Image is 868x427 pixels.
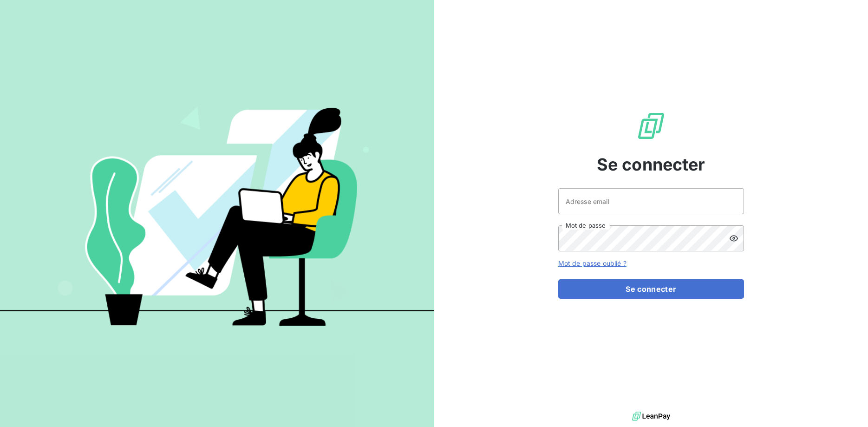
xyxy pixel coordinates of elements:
[636,111,666,141] img: Logo LeanPay
[597,152,705,177] span: Se connecter
[632,409,670,423] img: logo
[558,259,627,267] a: Mot de passe oublié ?
[558,188,744,214] input: placeholder
[558,279,744,299] button: Se connecter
